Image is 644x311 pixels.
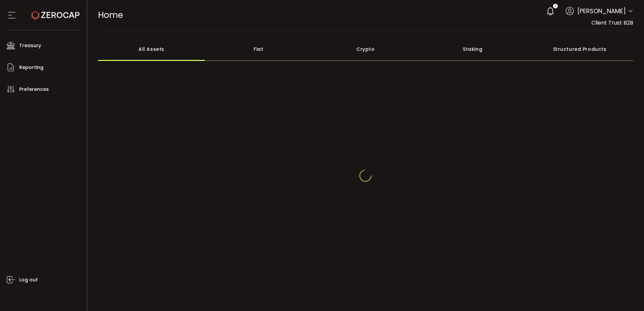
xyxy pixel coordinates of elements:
[577,6,626,15] span: [PERSON_NAME]
[312,37,419,61] div: Crypto
[98,9,123,21] span: Home
[555,4,556,8] span: 2
[98,37,205,61] div: All Assets
[19,84,49,94] span: Preferences
[526,37,633,61] div: Structured Products
[591,19,633,27] span: Client Trust B2B
[19,41,41,50] span: Treasury
[205,37,312,61] div: Fiat
[19,275,38,285] span: Log out
[419,37,526,61] div: Staking
[19,63,43,72] span: Reporting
